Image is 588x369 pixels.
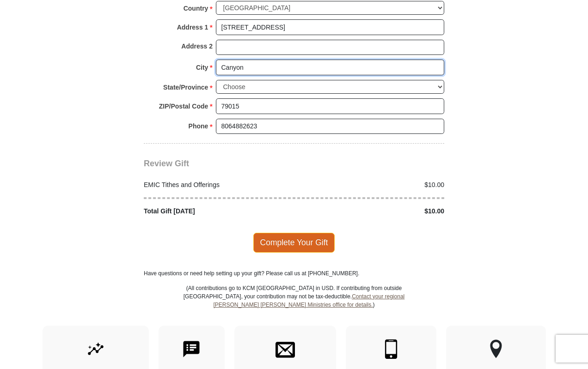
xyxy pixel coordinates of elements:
[183,284,405,326] p: (All contributions go to KCM [GEOGRAPHIC_DATA] in USD. If contributing from outside [GEOGRAPHIC_D...
[189,120,208,133] strong: Phone
[177,21,208,34] strong: Address 1
[490,339,502,359] img: other-region
[144,269,444,278] p: Have questions or need help setting up your gift? Please call us at [PHONE_NUMBER].
[294,180,449,190] div: $10.00
[139,180,294,190] div: EMIC Tithes and Offerings
[253,233,335,252] span: Complete Your Gift
[181,40,213,53] strong: Address 2
[381,339,401,359] img: mobile.svg
[159,100,208,113] strong: ZIP/Postal Code
[144,159,189,168] span: Review Gift
[182,339,201,359] img: text-to-give.svg
[163,81,208,94] strong: State/Province
[139,206,294,216] div: Total Gift [DATE]
[294,206,449,216] div: $10.00
[276,339,295,359] img: envelope.svg
[196,61,208,74] strong: City
[86,339,105,359] img: give-by-stock.svg
[213,293,404,308] a: Contact your regional [PERSON_NAME] [PERSON_NAME] Ministries office for details.
[184,2,208,15] strong: Country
